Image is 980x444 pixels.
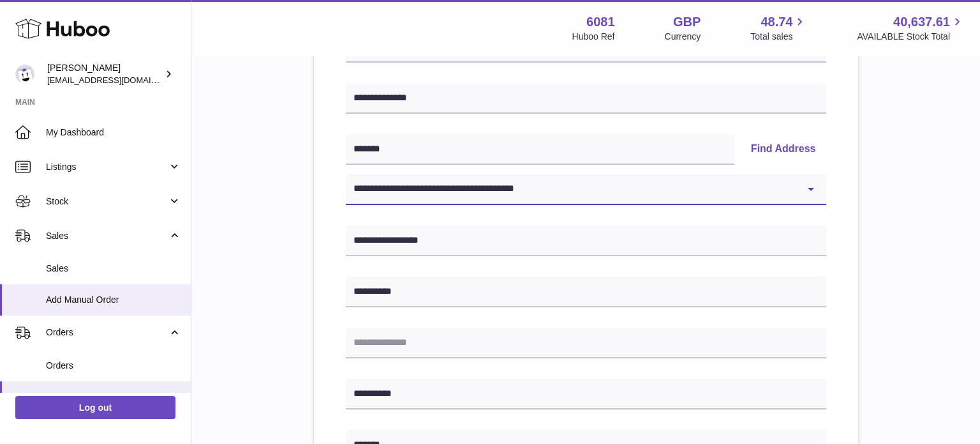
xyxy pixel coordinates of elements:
[893,13,950,31] span: 40,637.61
[857,13,965,43] a: 40,637.61 AVAILABLE Stock Total
[857,31,965,43] span: AVAILABLE Stock Total
[741,134,826,165] button: Find Address
[750,31,807,43] span: Total sales
[46,195,168,208] span: Stock
[46,263,181,275] span: Sales
[46,360,181,372] span: Orders
[46,161,168,173] span: Listings
[673,13,701,31] strong: GBP
[665,31,701,43] div: Currency
[46,126,181,139] span: My Dashboard
[47,75,188,85] span: [EMAIL_ADDRESS][DOMAIN_NAME]
[15,396,175,419] a: Log out
[46,391,181,403] span: Add Manual Order
[586,13,615,31] strong: 6081
[572,31,615,43] div: Huboo Ref
[46,294,181,306] span: Add Manual Order
[761,13,792,31] span: 48.74
[15,65,34,84] img: hello@pogsheadphones.com
[46,230,168,242] span: Sales
[750,13,807,43] a: 48.74 Total sales
[46,326,168,339] span: Orders
[47,62,162,86] div: [PERSON_NAME]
